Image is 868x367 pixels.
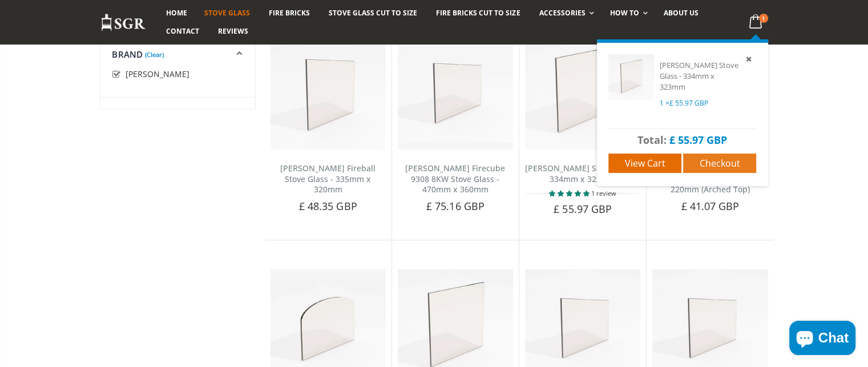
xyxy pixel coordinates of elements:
[426,199,485,213] span: £ 75.16 GBP
[280,163,376,195] a: [PERSON_NAME] Fireball Stove Glass - 335mm x 320mm
[166,8,187,18] span: Home
[271,34,386,149] img: Burley Fireball Stove Glass
[204,8,250,18] span: Stove Glass
[209,22,257,41] a: Reviews
[610,8,639,18] span: How To
[660,98,708,108] span: 1 ×
[700,157,740,170] span: Checkout
[759,14,768,23] span: 1
[145,53,164,56] a: (Clear)
[669,133,727,147] span: £ 55.97 GBP
[539,8,585,18] span: Accessories
[126,68,189,79] span: [PERSON_NAME]
[549,189,591,197] span: 5.00 stars
[608,54,654,100] img: Burley Hollywell Stove Glass - 334mm x 323mm
[744,11,768,34] a: 1
[299,199,357,213] span: £ 48.35 GBP
[329,8,417,18] span: Stove Glass Cut To Size
[398,34,513,149] img: Burley Firecube 9308 8KW Stove Glass
[166,26,199,36] span: Contact
[681,199,739,213] span: £ 41.07 GBP
[525,34,640,149] img: Burley Hollywell replacement stove glass
[436,8,520,18] span: Fire Bricks Cut To Size
[320,4,426,22] a: Stove Glass Cut To Size
[112,49,143,60] span: Brand
[608,154,681,174] a: View cart
[625,157,665,170] span: View cart
[664,8,699,18] span: About us
[269,8,310,18] span: Fire Bricks
[530,4,599,22] a: Accessories
[591,189,616,197] span: 1 review
[744,53,757,66] a: Remove item
[405,163,505,195] a: [PERSON_NAME] Firecube 9308 8KW Stove Glass - 470mm x 360mm
[669,98,708,108] span: £ 55.97 GBP
[660,60,738,92] a: [PERSON_NAME] Stove Glass - 334mm x 323mm
[427,4,528,22] a: Fire Bricks Cut To Size
[554,202,612,216] span: £ 55.97 GBP
[601,4,653,22] a: How To
[525,163,640,184] a: [PERSON_NAME] Stove Glass - 334mm x 323mm
[158,22,208,41] a: Contact
[655,4,707,22] a: About us
[218,26,248,36] span: Reviews
[260,4,318,22] a: Fire Bricks
[637,133,667,147] span: Total:
[196,4,259,22] a: Stove Glass
[100,13,146,32] img: Stove Glass Replacement
[683,154,756,174] a: Checkout
[158,4,196,22] a: Home
[786,321,859,358] inbox-online-store-chat: Shopify online store chat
